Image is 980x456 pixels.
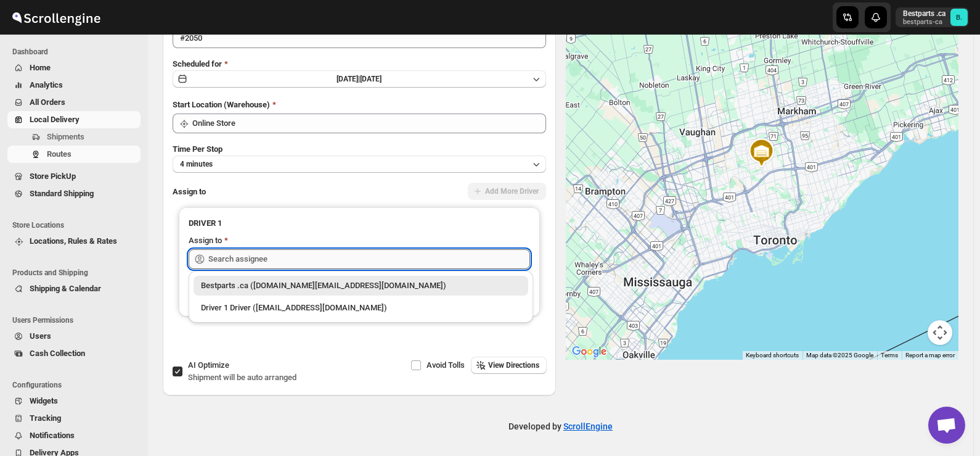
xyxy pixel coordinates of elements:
[201,302,521,314] div: Driver 1 Driver ([EMAIL_ADDRESS][DOMAIN_NAME])
[30,172,76,181] span: Store PickUp
[189,296,533,318] li: Driver 1 Driver (sheida.kashkooli87@yahoo.com)
[7,146,141,163] button: Routes
[47,132,84,141] span: Shipments
[163,4,556,357] div: All Route Options
[337,75,360,83] span: [DATE] |
[188,373,296,382] span: Shipment will be auto arranged
[956,14,962,22] text: B.
[173,144,223,154] span: Time Per Stop
[488,360,539,370] span: View Directions
[173,100,270,109] span: Start Location (Warehouse)
[950,9,968,26] span: Bestparts .ca
[30,349,85,358] span: Cash Collection
[569,344,610,360] a: Open this area in Google Maps (opens a new window)
[47,149,71,159] span: Routes
[903,9,945,19] p: Bestparts .ca
[12,315,142,325] span: Users Permissions
[806,352,873,359] span: Map data ©2025 Google
[173,59,222,68] span: Scheduled for
[12,380,142,390] span: Configurations
[746,351,799,360] button: Keyboard shortcuts
[30,431,75,440] span: Notifications
[903,19,945,26] p: bestparts-ca
[173,187,206,196] span: Assign to
[10,2,102,33] img: ScrollEngine
[7,410,141,427] button: Tracking
[173,70,546,88] button: [DATE]|[DATE]
[30,413,61,423] span: Tracking
[173,28,546,48] input: Eg: Bengaluru Route
[7,427,141,444] button: Notifications
[563,421,613,431] a: ScrollEngine
[7,328,141,345] button: Users
[30,63,51,72] span: Home
[7,345,141,362] button: Cash Collection
[7,392,141,410] button: Widgets
[189,217,530,230] h3: DRIVER 1
[30,284,101,293] span: Shipping & Calendar
[189,234,222,247] div: Assign to
[12,220,142,230] span: Store Locations
[471,357,547,374] button: View Directions
[896,7,969,27] button: User menu
[208,249,530,269] input: Search assignee
[188,360,229,370] span: AI Optimize
[928,407,965,444] div: Open chat
[7,128,141,146] button: Shipments
[905,352,955,359] a: Report a map error
[7,77,141,94] button: Analytics
[12,268,142,278] span: Products and Shipping
[7,233,141,250] button: Locations, Rules & Rates
[7,59,141,77] button: Home
[7,280,141,297] button: Shipping & Calendar
[201,280,521,292] div: Bestparts .ca ([DOMAIN_NAME][EMAIL_ADDRESS][DOMAIN_NAME])
[30,396,58,405] span: Widgets
[881,352,898,359] a: Terms (opens in new tab)
[928,320,952,345] button: Map camera controls
[12,47,142,57] span: Dashboard
[30,97,65,107] span: All Orders
[569,344,610,360] img: Google
[180,159,213,169] span: 4 minutes
[30,236,117,246] span: Locations, Rules & Rates
[427,360,465,370] span: Avoid Tolls
[173,155,546,173] button: 4 minutes
[30,115,80,124] span: Local Delivery
[30,189,94,198] span: Standard Shipping
[7,94,141,111] button: All Orders
[30,80,63,89] span: Analytics
[360,75,382,83] span: [DATE]
[192,114,546,133] input: Search location
[189,276,533,296] li: Bestparts .ca (bestparts.ca@gmail.com)
[30,331,51,341] span: Users
[508,420,613,433] p: Developed by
